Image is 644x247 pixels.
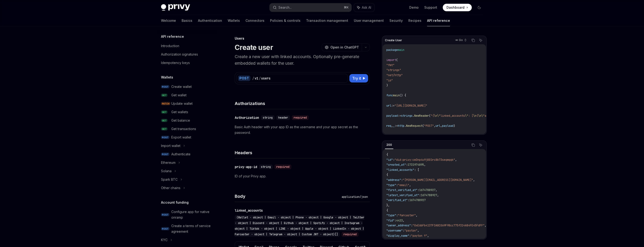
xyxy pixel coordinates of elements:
[396,219,403,222] span: 4423
[391,124,393,128] span: ,
[398,183,409,187] span: "email"
[386,104,391,108] span: url
[386,158,393,162] span: "id"
[393,63,395,67] span: "
[235,115,259,120] div: Authorization
[161,119,168,122] span: GET
[429,114,431,118] span: (
[386,163,406,167] span: "created_at"
[161,136,169,139] span: POST
[198,15,222,26] a: Authentication
[161,213,169,217] span: POST
[386,48,398,52] span: package
[396,58,398,62] span: (
[395,104,427,108] span: "[URL][DOMAIN_NAME]"
[161,110,168,114] span: GET
[157,116,217,125] a: GETGet balance
[252,76,254,81] div: /
[473,114,476,118] span: \n
[386,224,411,227] span: "owner_address"
[399,94,406,97] span: () {
[485,224,486,227] span: ,
[385,38,402,42] span: Create User
[255,76,258,81] div: v1
[437,193,439,197] span: ,
[391,79,393,82] span: "
[422,124,424,128] span: (
[171,84,192,90] div: Create wallet
[386,219,395,222] span: "fid"
[476,4,483,11] button: Toggle dark mode
[485,114,496,118] span: address
[340,195,370,199] div: application/json
[399,68,401,72] span: "
[386,73,388,77] span: "
[161,185,180,191] div: Other chains
[388,79,391,82] span: io
[171,223,214,234] div: Create a terms of service agreement
[386,234,409,238] span: "display_name"
[398,213,416,217] span: "farcaster"
[427,15,450,26] a: API reference
[386,209,388,212] span: {
[414,168,419,172] span: : [
[386,68,388,72] span: "
[395,124,398,128] span: :=
[161,34,184,39] h5: API reference
[386,203,390,207] span: },
[182,15,192,26] a: Basics
[419,188,435,192] span: 1674788927
[161,143,180,149] div: Import wallet
[157,150,217,158] a: POSTAuthenticate
[306,15,348,26] a: Transaction management
[434,114,437,118] span: \n
[414,114,429,118] span: NewReader
[409,183,411,187] span: ,
[409,5,419,10] a: Demo
[157,50,217,59] a: Authorization signatures
[470,142,476,148] button: Copy the contents from the code block
[322,43,362,51] button: Open in ChatGPT
[161,153,169,156] span: POST
[398,48,404,52] span: main
[393,94,399,97] span: main
[388,63,393,67] span: fmt
[263,116,273,120] span: string
[157,99,217,108] a: PATCHUpdate wallet
[386,178,401,182] span: "address"
[409,234,411,238] span: :
[424,5,437,10] a: Support
[161,102,170,105] span: PATCH
[478,142,484,148] button: Ask AI
[157,82,217,91] a: POSTCreate wallet
[161,75,173,80] h5: Wallets
[292,115,309,120] div: required
[235,193,340,199] h4: Body
[235,208,263,213] div: linked_accounts
[388,73,401,77] span: net/http
[417,229,419,232] span: ,
[386,114,398,118] span: payload
[403,229,404,232] span: :
[388,68,399,72] span: strings
[481,114,485,118] span: \"
[442,124,454,128] span: payload
[443,4,472,11] a: Dashboard
[393,124,395,128] span: _
[235,165,257,169] div: privy-app-id
[395,219,396,222] span: :
[330,45,359,50] span: Open in ChatGPT
[386,168,414,172] span: "linked_accounts"
[411,224,413,227] span: :
[161,177,178,182] div: Spark BTC
[171,151,190,157] div: Authenticate
[238,75,250,81] div: POST
[259,76,261,81] div: /
[409,198,426,202] span: 1674788927
[349,74,368,82] button: Try it
[235,173,370,179] p: ID of your Privy app.
[274,165,291,169] div: required
[455,158,457,162] span: ,
[476,114,478,118] span: {
[396,183,398,187] span: :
